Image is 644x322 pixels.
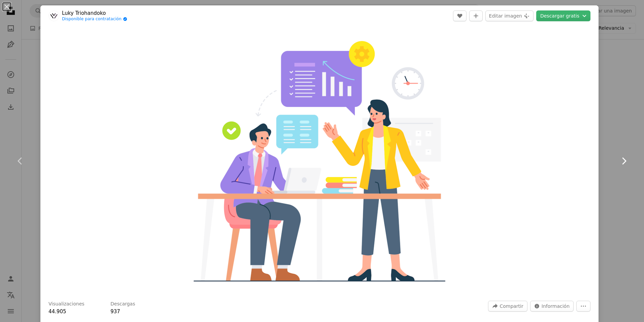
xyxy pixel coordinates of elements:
[500,301,523,311] span: Compartir
[536,10,590,21] button: Elegir el formato de descarga
[49,10,59,21] img: Ve al perfil de Luky Triohandoko
[542,301,570,311] span: Información
[576,301,590,312] button: Más acciones
[453,10,466,21] button: Me gusta
[144,30,494,293] img: Los colegas de negocios discuten el progreso y la estrategia.
[604,129,644,193] a: Siguiente
[49,301,85,307] h3: Visualizaciones
[62,17,127,22] a: Disponible para contratación
[110,308,120,315] span: 937
[144,30,494,293] button: Ampliar en esta imagen
[62,10,127,17] a: Luky Triohandoko
[110,301,135,307] h3: Descargas
[530,301,574,312] button: Estadísticas sobre esta imagen
[485,10,534,21] button: Editar imagen
[488,301,527,312] button: Compartir esta imagen
[469,10,483,21] button: Añade a la colección
[49,308,66,315] span: 44.905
